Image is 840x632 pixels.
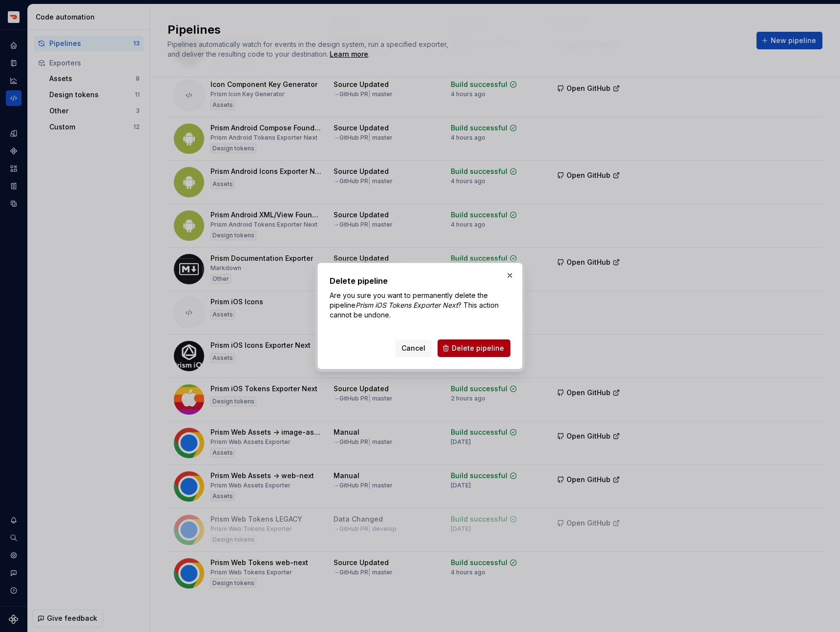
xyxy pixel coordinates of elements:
[356,301,458,309] i: Prism iOS Tokens Exporter Next
[330,275,510,287] h2: Delete pipeline
[438,339,510,357] button: Delete pipeline
[330,291,510,320] p: Are you sure you want to permanently delete the pipeline ? This action cannot be undone.
[401,343,425,353] span: Cancel
[395,339,432,357] button: Cancel
[452,343,504,353] span: Delete pipeline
